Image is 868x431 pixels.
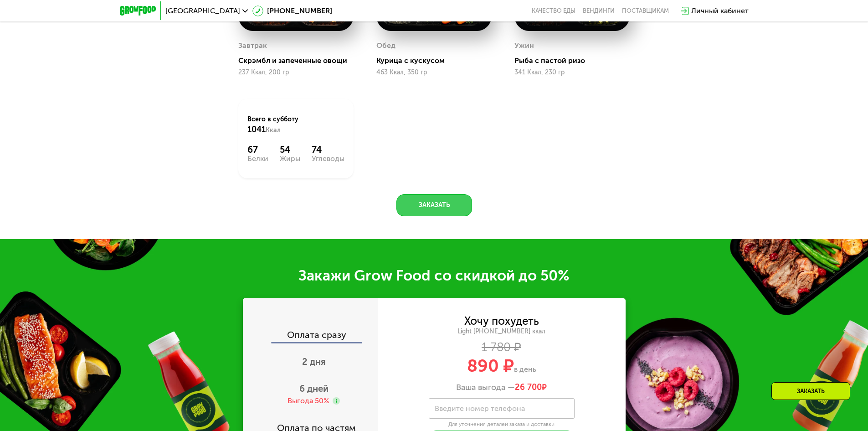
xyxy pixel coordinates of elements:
div: Всего в субботу [247,115,344,135]
div: Оплата сразу [244,330,378,342]
span: [GEOGRAPHIC_DATA] [165,7,240,15]
label: Введите номер телефона [435,406,525,411]
a: Вендинги [583,7,615,15]
span: ₽ [515,383,547,393]
div: 237 Ккал, 200 гр [238,69,354,76]
div: Ваша выгода — [378,383,626,393]
span: 2 дня [302,356,326,367]
span: Ккал [266,126,281,134]
div: поставщикам [622,7,669,15]
div: Жиры [280,155,300,162]
div: Личный кабинет [691,5,749,16]
div: 1 780 ₽ [378,343,626,353]
a: Качество еды [532,7,575,15]
div: Белки [247,155,268,162]
div: Завтрак [238,39,267,52]
div: Обед [376,39,395,52]
div: Для уточнения деталей заказа и доставки [429,421,575,428]
div: 54 [280,144,300,155]
div: Рыба с пастой ризо [514,56,637,65]
div: Выгода 50% [288,396,329,406]
div: Light [PHONE_NUMBER] ккал [378,327,626,336]
div: 463 Ккал, 350 гр [376,69,492,76]
div: 74 [312,144,344,155]
span: в день [514,365,536,374]
span: 890 ₽ [467,355,514,376]
span: 6 дней [299,383,329,394]
div: 67 [247,144,268,155]
div: Углеводы [312,155,344,162]
div: Курица с кускусом [376,56,499,65]
div: Заказать [771,382,850,400]
div: Скрэмбл и запеченные овощи [238,56,361,65]
div: 341 Ккал, 230 гр [514,69,630,76]
div: Хочу похудеть [464,316,539,326]
div: Ужин [514,39,534,52]
a: [PHONE_NUMBER] [252,5,332,16]
span: 1041 [247,125,266,135]
button: Заказать [396,194,472,216]
span: 26 700 [515,382,542,392]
